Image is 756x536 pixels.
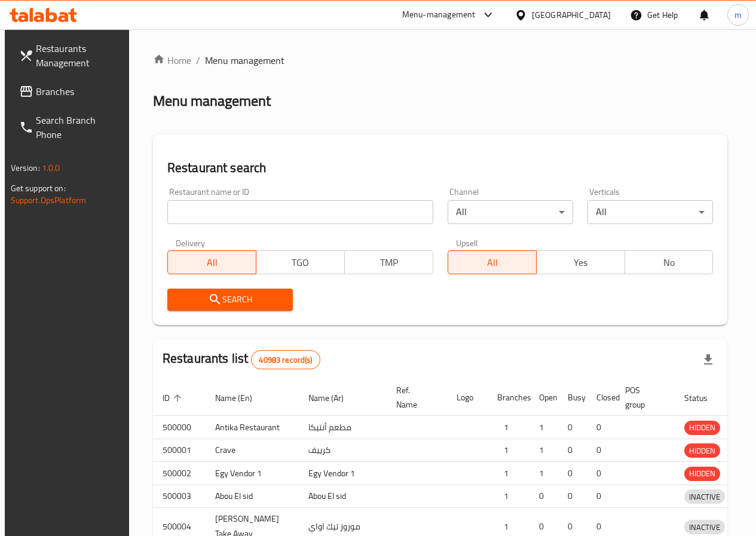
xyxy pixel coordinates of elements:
[630,254,709,271] span: No
[684,467,720,480] span: HIDDEN
[625,250,714,274] button: No
[558,416,587,439] td: 0
[558,462,587,485] td: 0
[206,416,299,439] td: Antika Restaurant
[299,485,387,508] td: Abou El sid
[153,53,191,68] a: Home
[488,379,529,416] th: Branches
[261,254,340,271] span: TGO
[684,467,720,481] div: HIDDEN
[684,520,725,534] span: INACTIVE
[532,8,611,22] div: [GEOGRAPHIC_DATA]
[396,383,433,412] span: Ref. Name
[587,200,713,224] div: All
[587,439,616,462] td: 0
[153,91,271,111] h2: Menu management
[252,354,319,366] span: 40983 record(s)
[684,421,720,435] div: HIDDEN
[684,391,723,405] span: Status
[587,462,616,485] td: 0
[536,250,625,274] button: Yes
[36,84,121,99] span: Branches
[206,462,299,485] td: Egy Vendor 1
[488,462,529,485] td: 1
[42,160,60,176] span: 1.0.0
[163,391,185,405] span: ID
[488,416,529,439] td: 1
[153,462,206,485] td: 500002
[10,106,131,149] a: Search Branch Phone
[163,350,320,369] h2: Restaurants list
[350,254,428,271] span: TMP
[153,416,206,439] td: 500000
[684,443,720,458] div: HIDDEN
[558,379,587,416] th: Busy
[256,250,345,274] button: TGO
[167,250,256,274] button: All
[684,489,725,504] div: INACTIVE
[684,444,720,458] span: HIDDEN
[251,350,320,369] div: Total records count
[176,238,206,247] label: Delivery
[734,8,742,22] span: m
[11,192,87,208] a: Support.OpsPlatform
[167,200,433,224] input: Search for restaurant name or ID..
[402,8,476,22] div: Menu-management
[448,200,573,224] div: All
[153,53,728,68] nav: breadcrumb
[456,238,478,247] label: Upsell
[299,462,387,485] td: Egy Vendor 1
[684,490,725,504] span: INACTIVE
[587,379,616,416] th: Closed
[529,416,558,439] td: 1
[684,520,725,534] div: INACTIVE
[541,254,620,271] span: Yes
[177,292,283,307] span: Search
[299,439,387,462] td: كرييف
[448,250,537,274] button: All
[153,485,206,508] td: 500003
[206,485,299,508] td: Abou El sid
[308,391,359,405] span: Name (Ar)
[684,421,720,434] span: HIDDEN
[488,485,529,508] td: 1
[488,439,529,462] td: 1
[587,416,616,439] td: 0
[558,485,587,508] td: 0
[11,180,66,196] span: Get support on:
[10,34,131,77] a: Restaurants Management
[11,160,40,176] span: Version:
[215,391,268,405] span: Name (En)
[36,41,121,70] span: Restaurants Management
[36,113,121,142] span: Search Branch Phone
[153,439,206,462] td: 500001
[299,416,387,439] td: مطعم أنتيكا
[167,289,293,311] button: Search
[173,254,252,271] span: All
[206,439,299,462] td: Crave
[529,485,558,508] td: 0
[694,345,723,374] div: Export file
[625,383,660,412] span: POS group
[205,53,284,68] span: Menu management
[167,159,714,177] h2: Restaurant search
[447,379,488,416] th: Logo
[196,53,200,68] li: /
[529,462,558,485] td: 1
[529,439,558,462] td: 1
[587,485,616,508] td: 0
[529,379,558,416] th: Open
[344,250,433,274] button: TMP
[10,77,131,106] a: Branches
[558,439,587,462] td: 0
[453,254,532,271] span: All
